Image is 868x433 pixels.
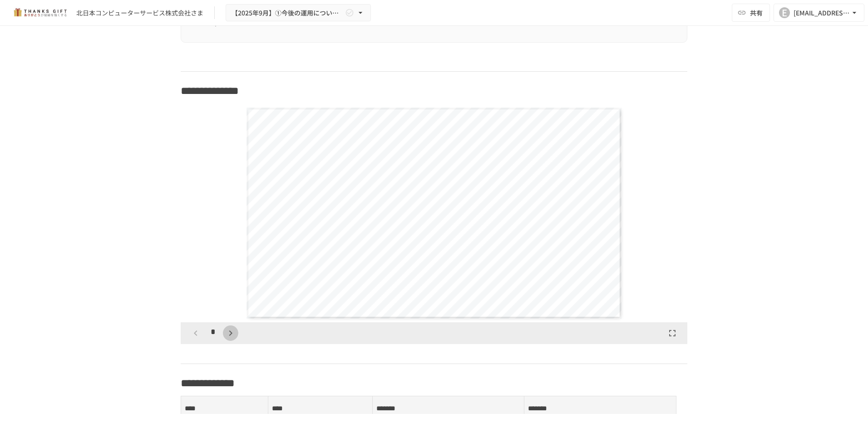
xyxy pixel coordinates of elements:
[774,4,864,22] button: E[EMAIL_ADDRESS][DOMAIN_NAME]
[11,5,69,20] img: mMP1OxWUAhQbsRWCurg7vIHe5HqDpP7qZo7fRoNLXQh
[732,4,770,22] button: 共有
[232,7,343,19] span: 【2025年9月】①今後の運用についてのご案内/THANKS GIFTキックオフMTG
[226,4,371,22] button: 【2025年9月】①今後の運用についてのご案内/THANKS GIFTキックオフMTG
[794,7,850,19] div: [EMAIL_ADDRESS][DOMAIN_NAME]
[76,8,203,18] div: 北日本コンピューターサービス株式会社さま
[181,104,687,322] div: Page 1
[750,8,763,18] span: 共有
[779,7,790,18] div: E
